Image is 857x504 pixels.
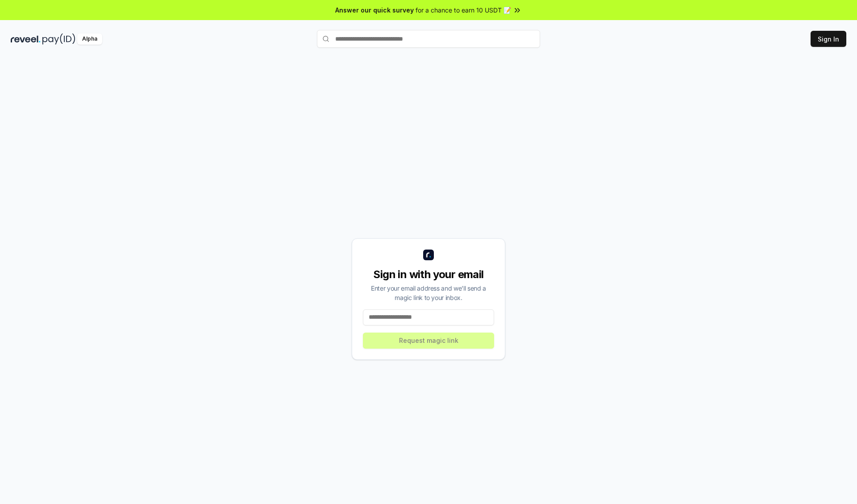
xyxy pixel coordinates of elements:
div: Enter your email address and we’ll send a magic link to your inbox. [363,283,494,302]
div: Sign in with your email [363,267,494,282]
button: Sign In [811,31,846,47]
img: pay_id [42,33,75,45]
span: for a chance to earn 10 USDT 📝 [416,5,511,15]
img: reveel_dark [11,33,41,45]
span: Answer our quick survey [335,5,414,15]
img: logo_small [423,250,434,260]
div: Alpha [77,33,102,45]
